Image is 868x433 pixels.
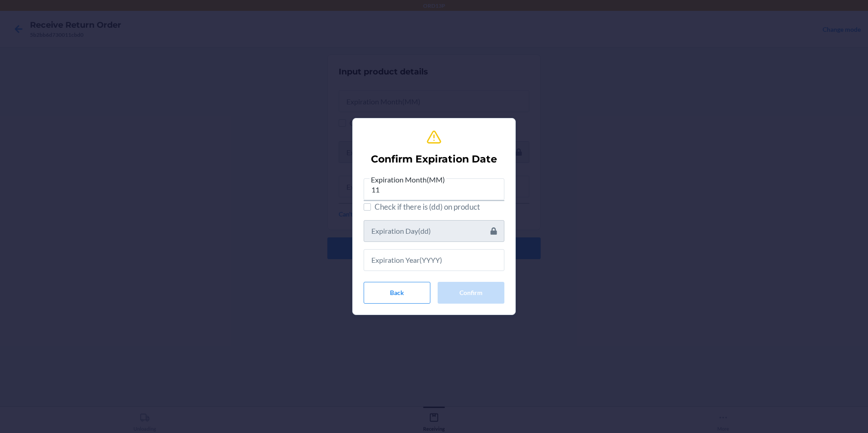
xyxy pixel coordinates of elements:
input: Expiration Day(dd) [364,220,504,242]
h2: Confirm Expiration Date [371,152,497,167]
input: Expiration Year(YYYY) [364,249,504,271]
span: Expiration Month(MM) [370,175,446,184]
button: Confirm [438,282,504,304]
button: Back [364,282,430,304]
input: Expiration Month(MM) [364,178,504,200]
span: Check if there is (dd) on product [375,201,504,213]
input: Check if there is (dd) on product [364,203,371,211]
